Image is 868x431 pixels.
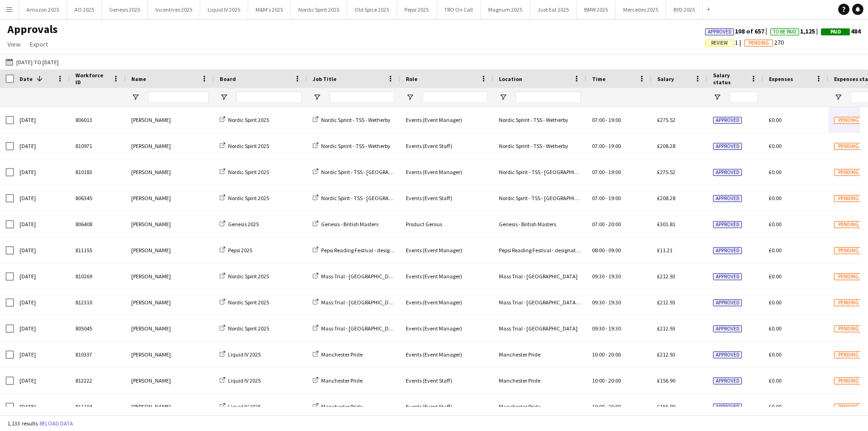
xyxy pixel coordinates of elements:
a: Nordic Spirit 2025 [220,273,269,280]
span: Workforce ID [75,72,109,86]
button: Pepsi 2025 [397,0,437,19]
span: £212.93 [657,351,675,358]
input: Board Filter Input [236,92,302,103]
span: Nordic Spririt - TSS - Wetherby [321,116,390,123]
button: Old Spice 2025 [347,0,397,19]
a: Pepsi 2025 [220,247,252,254]
a: Nordic Spririt - TSS - Wetherby [313,142,390,149]
span: Approved [713,195,742,202]
span: - [606,168,607,175]
div: Events (Event Manager) [400,237,493,263]
span: £0.00 [769,142,781,149]
span: 19:00 [608,142,621,149]
div: Nordic Spirit - TSS - [GEOGRAPHIC_DATA] [493,159,586,185]
button: Liquid IV 2025 [200,0,248,19]
div: [DATE] [14,133,70,159]
div: 810269 [70,263,126,289]
span: £0.00 [769,325,781,332]
span: Liquid IV 2025 [228,403,261,410]
span: 07:00 [592,142,605,149]
span: Nordic Spirit 2025 [228,168,269,175]
span: Job Title [313,75,336,82]
span: £212.93 [657,273,675,280]
span: £156.90 [657,403,675,410]
div: [DATE] [14,211,70,237]
span: Nordic Spirit 2025 [228,195,269,202]
button: Open Filter Menu [499,93,507,101]
span: £212.93 [657,325,675,332]
a: View [4,38,24,50]
a: Nordic Spirit - TSS - [GEOGRAPHIC_DATA] [313,168,417,175]
div: Product Genius [400,211,493,237]
span: £208.28 [657,195,675,202]
span: £208.28 [657,142,675,149]
span: - [606,299,607,306]
span: Mass Trial - [GEOGRAPHIC_DATA] [321,325,400,332]
span: Approved [713,404,742,411]
span: Approved [713,117,742,124]
span: Approved [713,221,742,228]
span: Genesis - British Masters [321,221,378,228]
span: Approved [708,29,732,35]
span: 10:00 [592,351,605,358]
span: 20:00 [608,351,621,358]
div: Mass Trial - [GEOGRAPHIC_DATA] [493,263,586,289]
span: 07:00 [592,116,605,123]
span: 09:30 [592,273,605,280]
button: Incentives 2025 [148,0,200,19]
a: Genesis 2025 [220,221,259,228]
span: - [606,116,607,123]
span: Pending [834,247,863,254]
span: £0.00 [769,403,781,410]
div: Events (Event Manager) [400,159,493,185]
div: Events (Event Manager) [400,107,493,133]
div: [DATE] [14,290,70,315]
button: Open Filter Menu [834,93,842,101]
span: Nordic Spririt - TSS - Wetherby [321,142,390,149]
span: Pending [834,325,863,332]
span: Pending [834,273,863,280]
button: Open Filter Menu [406,93,414,101]
div: [PERSON_NAME] [126,368,214,393]
div: [PERSON_NAME] [126,342,214,367]
div: Nordic Spririt - TSS - Wetherby [493,107,586,133]
a: Manchester Pride [313,377,363,384]
div: 811155 [70,237,126,263]
a: Liquid IV 2025 [220,403,261,410]
span: 19:00 [608,168,621,175]
span: £301.81 [657,221,675,228]
span: 484 [821,27,861,35]
span: Approved [713,351,742,358]
a: Nordic Spirit 2025 [220,142,269,149]
span: 19:00 [608,195,621,202]
button: M&M's 2025 [248,0,291,19]
span: £275.52 [657,116,675,123]
div: Pepsi Reading Festival - designated driver cost [493,237,586,263]
span: Approved [713,247,742,254]
span: 270 [744,38,784,47]
div: [PERSON_NAME] [126,133,214,159]
button: AO 2025 [67,0,102,19]
span: Date [20,75,33,82]
span: Pending [834,404,863,411]
span: 07:00 [592,221,605,228]
span: 19:30 [608,325,621,332]
div: Manchester Pride [493,394,586,419]
div: [PERSON_NAME] [126,159,214,185]
div: [PERSON_NAME] [126,263,214,289]
span: Paid [830,29,841,35]
span: £0.00 [769,195,781,202]
a: Manchester Pride [313,351,363,358]
span: Approved [713,325,742,332]
button: Genesis 2025 [102,0,148,19]
div: 810337 [70,342,126,367]
span: Pending [834,221,863,228]
div: Nordic Spirit - TSS - [GEOGRAPHIC_DATA] [493,185,586,211]
input: Name Filter Input [148,92,209,103]
button: Amazon 2025 [19,0,67,19]
span: - [606,273,607,280]
div: [DATE] [14,368,70,393]
a: Mass Trial - [GEOGRAPHIC_DATA] [313,273,400,280]
div: [PERSON_NAME] [126,107,214,133]
span: Salary status [713,72,747,86]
